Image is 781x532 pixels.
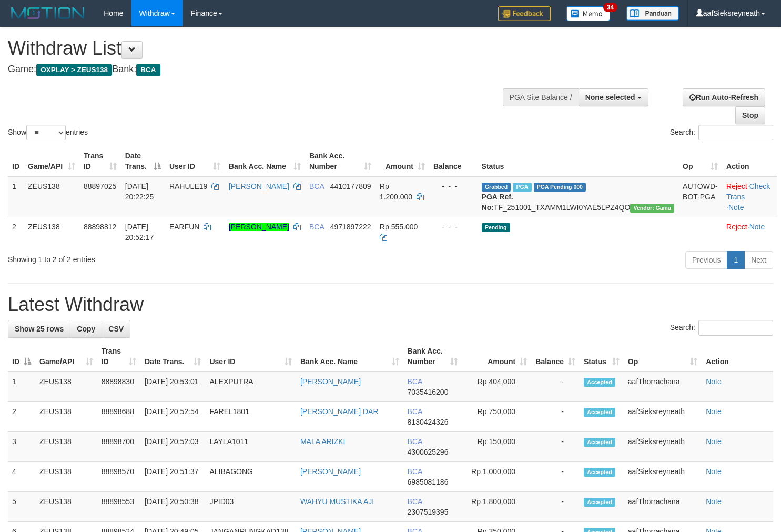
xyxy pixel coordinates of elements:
[205,462,296,492] td: ALIBAGONG
[229,223,289,231] a: [PERSON_NAME]
[408,448,449,456] span: Copy 4300625296 to clipboard
[706,437,722,446] a: Note
[102,320,130,338] a: CSV
[376,146,429,176] th: Amount: activate to sort column ascending
[706,467,722,476] a: Note
[84,223,116,231] span: 88898812
[429,146,478,176] th: Balance
[683,88,765,106] a: Run Auto-Refresh
[678,176,722,217] td: AUTOWD-BOT-PGA
[408,478,449,486] span: Copy 6985081186 to clipboard
[749,223,765,231] a: Note
[531,462,580,492] td: -
[706,407,722,416] a: Note
[125,223,154,242] span: [DATE] 20:52:17
[8,462,35,492] td: 4
[531,432,580,462] td: -
[735,106,765,124] a: Stop
[706,377,722,386] a: Note
[8,217,24,247] td: 2
[624,492,702,522] td: aafThorrachana
[722,146,777,176] th: Action
[503,88,579,106] div: PGA Site Balance /
[670,125,773,140] label: Search:
[726,223,747,231] a: Reject
[685,251,727,269] a: Previous
[408,377,422,386] span: BCA
[205,372,296,402] td: ALEXPUTRA
[296,342,403,372] th: Bank Acc. Name: activate to sort column ascending
[35,492,97,522] td: ZEUS138
[309,182,324,190] span: BCA
[408,418,449,426] span: Copy 8130424326 to clipboard
[24,217,79,247] td: ZEUS138
[531,492,580,522] td: -
[584,438,615,447] span: Accepted
[330,182,371,190] span: Copy 4410177809 to clipboard
[97,432,140,462] td: 88898700
[433,181,473,192] div: - - -
[300,377,361,386] a: [PERSON_NAME]
[726,182,770,201] a: Check Trans
[462,372,531,402] td: Rp 404,000
[205,342,296,372] th: User ID: activate to sort column ascending
[624,342,702,372] th: Op: activate to sort column ascending
[408,388,449,396] span: Copy 7035416200 to clipboard
[140,492,205,522] td: [DATE] 20:50:38
[225,146,305,176] th: Bank Acc. Name: activate to sort column ascending
[205,432,296,462] td: LAYLA1011
[8,176,24,217] td: 1
[140,462,205,492] td: [DATE] 20:51:37
[36,64,112,76] span: OXPLAY > ZEUS138
[8,432,35,462] td: 3
[726,182,747,190] a: Reject
[498,6,551,21] img: Feedback.jpg
[8,372,35,402] td: 1
[403,342,462,372] th: Bank Acc. Number: activate to sort column ascending
[108,325,124,333] span: CSV
[433,222,473,232] div: - - -
[8,294,773,315] h1: Latest Withdraw
[513,183,531,192] span: Marked by aafnoeunsreypich
[300,467,361,476] a: [PERSON_NAME]
[136,64,160,76] span: BCA
[727,251,745,269] a: 1
[408,407,422,416] span: BCA
[624,372,702,402] td: aafThorrachana
[140,342,205,372] th: Date Trans.: activate to sort column ascending
[584,498,615,507] span: Accepted
[165,146,225,176] th: User ID: activate to sort column ascending
[97,462,140,492] td: 88898570
[35,402,97,432] td: ZEUS138
[584,468,615,477] span: Accepted
[722,176,777,217] td: · ·
[125,182,154,201] span: [DATE] 20:22:25
[140,372,205,402] td: [DATE] 20:53:01
[15,325,64,333] span: Show 25 rows
[702,342,773,372] th: Action
[728,203,744,212] a: Note
[8,5,88,21] img: MOTION_logo.png
[140,432,205,462] td: [DATE] 20:52:03
[624,432,702,462] td: aafSieksreyneath
[531,342,580,372] th: Balance: activate to sort column ascending
[300,407,379,416] a: [PERSON_NAME] DAR
[8,146,24,176] th: ID
[8,492,35,522] td: 5
[630,204,674,213] span: Vendor URL: https://trx31.1velocity.biz
[698,125,773,140] input: Search:
[205,492,296,522] td: JPID03
[309,223,324,231] span: BCA
[97,492,140,522] td: 88898553
[462,432,531,462] td: Rp 150,000
[408,437,422,446] span: BCA
[534,183,586,192] span: PGA Pending
[26,125,66,140] select: Showentries
[8,402,35,432] td: 2
[462,342,531,372] th: Amount: activate to sort column ascending
[670,320,773,336] label: Search:
[330,223,371,231] span: Copy 4971897222 to clipboard
[140,402,205,432] td: [DATE] 20:52:54
[531,402,580,432] td: -
[482,193,513,212] b: PGA Ref. No:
